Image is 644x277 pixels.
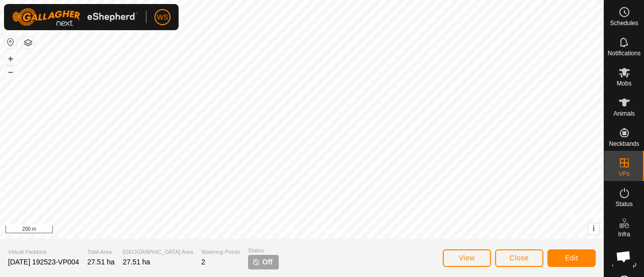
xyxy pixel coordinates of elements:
span: Close [510,254,529,262]
span: Status [248,246,278,255]
span: [DATE] 192523-VP004 [8,258,79,266]
span: Virtual Paddock [8,248,79,256]
button: Close [495,249,543,267]
button: – [5,66,17,78]
span: Neckbands [609,141,639,147]
span: 2 [201,258,205,266]
button: Edit [547,249,596,267]
span: WS [157,12,169,23]
span: Mobs [617,80,631,86]
a: Privacy Policy [262,226,300,235]
span: Off [262,257,272,267]
span: [GEOGRAPHIC_DATA] Area [123,248,193,256]
img: Gallagher Logo [12,8,138,26]
span: Edit [565,254,578,262]
button: i [588,223,599,234]
span: 27.51 ha [87,258,115,266]
button: Reset Map [5,36,17,48]
a: Contact Us [312,226,342,235]
div: Open chat [610,243,637,270]
span: VPs [618,171,629,177]
span: Heatmap [612,261,636,267]
button: View [443,249,491,267]
span: Watering Points [201,248,240,256]
span: Total Area [87,248,115,256]
span: Animals [613,111,635,117]
span: Infra [618,231,630,237]
span: Notifications [608,50,640,56]
span: Status [615,201,632,207]
button: Map Layers [22,37,34,49]
span: i [593,224,595,233]
img: turn-off [252,258,260,266]
span: 27.51 ha [123,258,150,266]
span: Schedules [610,20,638,26]
span: View [459,254,475,262]
button: + [5,53,17,65]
